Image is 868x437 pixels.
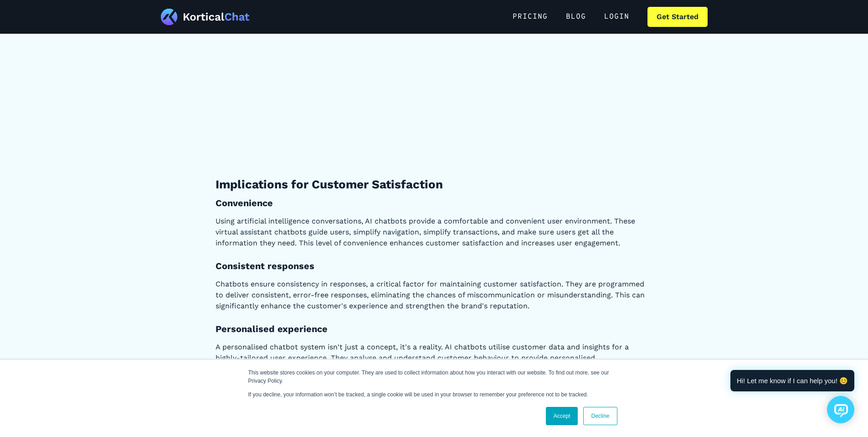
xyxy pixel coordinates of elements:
a: Get Started [647,7,708,27]
p: ‍ [216,155,653,166]
h4: Convenience [216,197,653,209]
a: Blog [557,7,595,27]
h4: Personalised experience [216,323,653,335]
h3: Implications for Customer Satisfaction [216,177,653,192]
p: This website stores cookies on your computer. They are used to collect information about how you ... [248,369,620,385]
a: Pricing [503,7,557,27]
h4: Consistent responses [216,260,653,272]
p: Using artificial intelligence conversations, AI chatbots provide a comfortable and convenient use... [216,216,653,249]
p: If you decline, your information won’t be tracked, a single cookie will be used in your browser t... [248,390,620,399]
a: Login [595,7,638,27]
p: Chatbots ensure consistency in responses, a critical factor for maintaining customer satisfaction... [216,279,653,312]
a: Decline [583,407,617,425]
p: A personalised chatbot system isn't just a concept, it's a reality. AI chatbots utilise customer ... [216,342,653,385]
a: Accept [546,407,578,425]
